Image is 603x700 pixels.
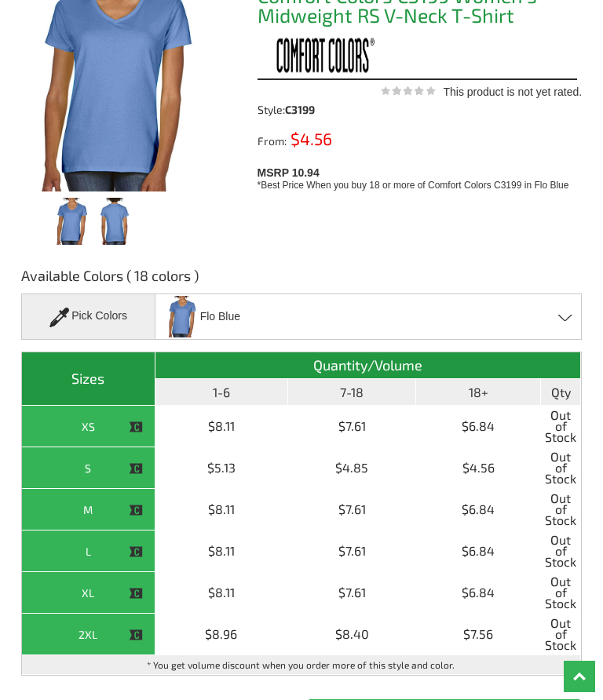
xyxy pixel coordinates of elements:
span: Out of Stock [545,451,576,484]
span: Out of Stock [545,493,576,526]
div: XL [26,583,151,603]
td: $8.11 [155,489,289,530]
img: Comfort Colors C3199 Ladies Midweight RS V-Neck T-Shirt [53,198,90,245]
h3: Available Colors ( 18 colors ) [21,266,582,293]
td: * You get volume discount when you order more of this style and color. [22,655,581,675]
td: $8.11 [155,572,289,614]
div: 2XL [26,625,151,644]
span: *Best Price When you buy 18 or more of Comfort Colors C3199 in Flo Blue [258,180,569,191]
td: $4.56 [416,447,541,489]
img: This item is CLOSEOUT! [129,628,143,642]
td: $4.85 [288,447,416,489]
img: This item is CLOSEOUT! [129,586,143,600]
td: $7.61 [288,406,416,447]
td: $7.61 [288,530,416,572]
div: S [26,458,151,478]
div: From: [258,133,327,147]
div: M [26,500,151,520]
th: Qty [541,379,581,406]
img: This item is CLOSEOUT! [129,545,143,559]
div: XS [26,417,151,436]
span: Out of Stock [545,576,576,609]
img: Comfort Colors [258,35,375,75]
img: This item is CLOSEOUT! [129,420,143,434]
td: $6.84 [416,489,541,530]
span: Out of Stock [545,410,576,443]
div: Pick Colors [21,293,155,340]
th: Sizes [22,352,155,406]
th: 1-6 [155,379,289,406]
td: $7.56 [416,614,541,655]
th: 18+ [416,379,541,406]
span: This product is not yet rated. [443,86,582,98]
img: Comfort Colors C3199 Ladies Midweight RS V-Neck T-Shirt [96,198,133,245]
td: $8.96 [155,614,289,655]
th: 7-18 [288,379,416,406]
img: This product is not yet rated. [381,86,436,96]
img: This item is CLOSEOUT! [129,461,143,476]
img: This item is CLOSEOUT! [129,503,143,517]
div: Style: [258,104,327,115]
span: Out of Stock [545,534,576,567]
td: $7.61 [288,572,416,614]
td: $6.84 [416,406,541,447]
th: Quantity/Volume [155,352,582,379]
img: Flo Blue [165,296,198,337]
td: $6.84 [416,530,541,572]
td: $8.11 [155,530,289,572]
td: $8.11 [155,406,289,447]
td: $7.61 [288,489,416,530]
td: $8.40 [288,614,416,655]
td: $6.84 [416,572,541,614]
div: L [26,541,151,561]
a: Top [564,661,595,692]
span: $4.56 [287,129,332,148]
td: $5.13 [155,447,289,489]
span: Out of Stock [545,618,576,651]
span: C3199 [285,103,315,116]
div: MSRP 10.94 [258,162,577,192]
span: Flo Blue [200,303,240,330]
